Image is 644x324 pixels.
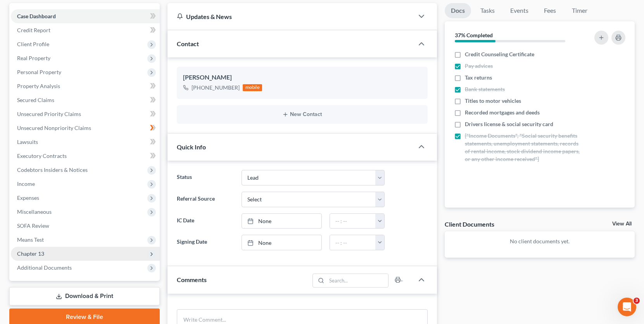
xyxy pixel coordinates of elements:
span: ["Income Documents", "Social security benefits statements, unemployment statements, records of re... [465,132,581,163]
a: SOFA Review [11,219,160,233]
span: Drivers license & social security card [465,120,553,128]
a: None [242,214,321,229]
a: Timer [566,3,594,18]
a: Fees [538,3,563,18]
a: Executory Contracts [11,149,160,163]
span: Lawsuits [17,139,38,145]
p: No client documents yet. [451,237,628,245]
span: Recorded mortgages and deeds [465,109,540,116]
span: Credit Report [17,27,50,33]
input: -- : -- [330,214,376,229]
span: Secured Claims [17,97,54,103]
a: Unsecured Priority Claims [11,107,160,121]
span: Additional Documents [17,264,72,271]
div: [PERSON_NAME] [183,73,421,82]
span: Income [17,180,35,187]
label: Referral Source [173,192,238,207]
span: Executory Contracts [17,152,67,159]
span: Unsecured Nonpriority Claims [17,125,91,131]
a: Lawsuits [11,135,160,149]
span: Client Profile [17,41,49,47]
span: Personal Property [17,69,61,75]
span: Quick Info [177,143,206,151]
a: Docs [445,3,471,18]
a: Tasks [474,3,501,18]
span: Credit Counseling Certificate [465,50,534,58]
a: View All [612,221,632,227]
span: Codebtors Insiders & Notices [17,166,88,173]
span: Comments [177,276,207,283]
a: Credit Report [11,23,160,37]
button: New Contact [183,111,421,118]
span: Contact [177,40,199,47]
span: Pay advices [465,62,493,70]
span: Tax returns [465,74,492,81]
span: Bank statements [465,85,505,93]
span: Case Dashboard [17,13,56,19]
label: Signing Date [173,235,238,250]
a: Secured Claims [11,93,160,107]
a: Events [504,3,535,18]
span: Means Test [17,236,44,243]
label: IC Date [173,213,238,229]
a: None [242,235,321,250]
span: Property Analysis [17,83,60,89]
span: Real Property [17,55,50,61]
span: Miscellaneous [17,208,52,215]
a: Unsecured Nonpriority Claims [11,121,160,135]
div: [PHONE_NUMBER] [192,84,240,92]
span: Expenses [17,194,39,201]
span: Titles to motor vehicles [465,97,521,105]
span: SOFA Review [17,222,49,229]
div: Client Documents [445,220,494,228]
a: Property Analysis [11,79,160,93]
div: mobile [243,84,262,91]
a: Case Dashboard [11,9,160,23]
iframe: Intercom live chat [618,298,636,316]
a: Download & Print [9,287,160,305]
input: Search... [326,274,388,287]
strong: 37% Completed [455,32,493,38]
span: 3 [634,298,640,304]
div: Updates & News [177,12,404,21]
input: -- : -- [330,235,376,250]
span: Chapter 13 [17,250,44,257]
span: Unsecured Priority Claims [17,111,81,117]
label: Status [173,170,238,185]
